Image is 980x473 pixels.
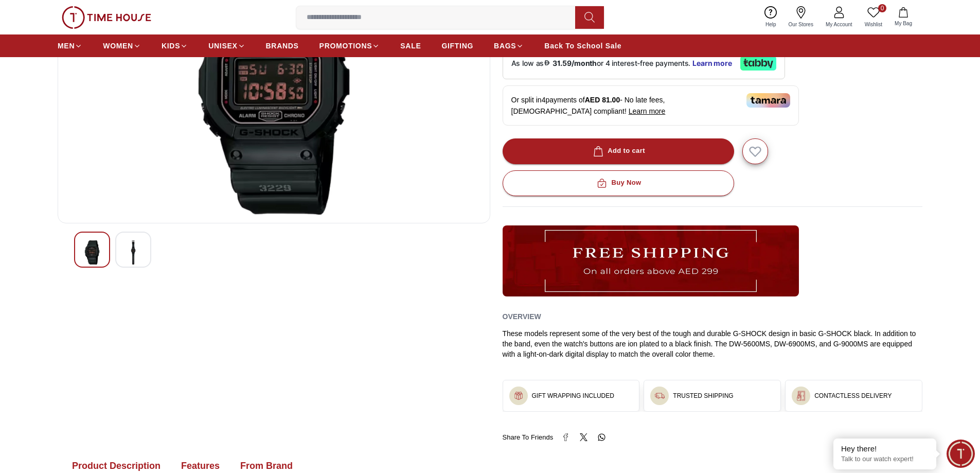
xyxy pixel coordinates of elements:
span: KIDS [162,41,180,51]
span: SALE [400,41,421,51]
a: Our Stores [782,4,819,30]
div: Or split in 4 payments of - No late fees, [DEMOGRAPHIC_DATA] compliant! [503,85,799,126]
h2: Overview [503,309,541,324]
span: My Account [822,21,857,28]
button: Add to cart [503,138,734,164]
a: PROMOTIONS [319,37,380,55]
h3: GIFT WRAPPING INCLUDED [532,392,614,400]
a: 0Wishlist [859,4,888,30]
span: Our Stores [785,21,817,28]
h3: CONTACTLESS DELIVERY [814,392,892,400]
span: GIFTING [441,41,473,51]
a: BRANDS [266,37,299,55]
img: G-Shock Men's Digital Grey Dial Watch - DW-5600MS-1DR [83,240,101,265]
span: Help [761,21,780,28]
span: PROMOTIONS [319,41,372,51]
a: UNISEX [208,37,245,55]
div: Hey there! [841,444,929,454]
span: My Bag [890,20,916,27]
span: Learn more [629,107,666,115]
img: ... [796,391,806,401]
a: WOMEN [103,37,141,55]
span: Wishlist [861,21,886,28]
a: MEN [58,37,82,55]
span: 0 [878,4,886,12]
img: ... [503,225,799,296]
button: My Bag [888,5,918,29]
img: ... [654,391,665,401]
a: Back To School Sale [544,37,621,55]
span: Share To Friends [503,432,554,443]
div: These models represent some of the very best of the tough and durable G-SHOCK design in basic G-S... [503,328,923,359]
span: BAGS [494,41,516,51]
img: G-Shock Men's Digital Grey Dial Watch - DW-5600MS-1DR [124,240,142,265]
a: Help [759,4,782,30]
a: KIDS [162,37,188,55]
p: Talk to our watch expert! [841,455,929,464]
span: AED 81.00 [585,96,620,104]
h3: TRUSTED SHIPPING [673,392,733,400]
span: UNISEX [208,41,237,51]
div: Add to cart [591,145,645,157]
a: GIFTING [441,37,473,55]
span: WOMEN [103,41,133,51]
button: Buy Now [503,170,734,196]
span: Back To School Sale [544,41,621,51]
a: BAGS [494,37,524,55]
span: MEN [58,41,75,51]
span: BRANDS [266,41,299,51]
img: ... [62,6,151,29]
div: Chat Widget [947,440,975,468]
a: SALE [400,37,421,55]
img: Tamara [746,93,790,108]
img: ... [513,391,524,401]
div: Buy Now [595,177,641,189]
